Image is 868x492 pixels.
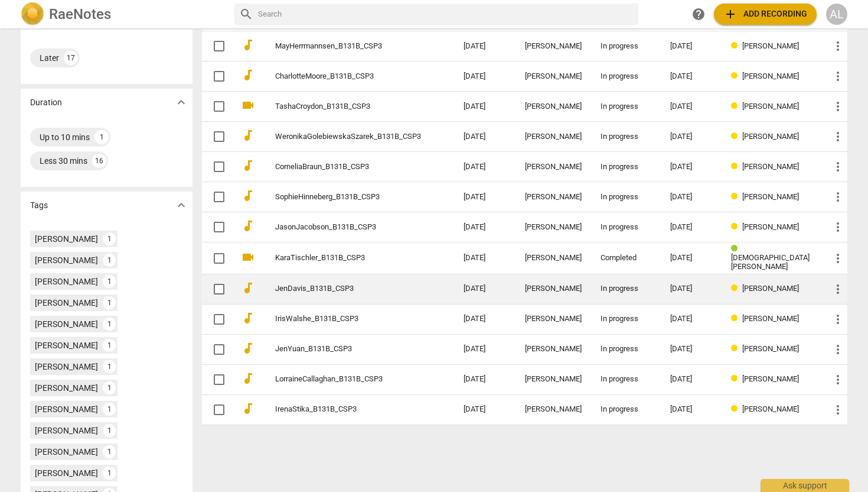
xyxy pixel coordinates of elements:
[454,274,515,304] td: [DATE]
[241,402,255,416] span: audiotrack
[30,199,48,212] p: Tags
[35,425,98,436] div: [PERSON_NAME]
[731,404,742,413] span: Review status: in progress
[103,254,116,267] div: 1
[275,132,421,141] a: WeronikaGolebiewskaSzarek_B131B_CSP3
[454,394,515,425] td: [DATE]
[454,304,515,334] td: [DATE]
[742,222,799,231] span: [PERSON_NAME]
[103,424,116,437] div: 1
[831,190,845,204] span: more_vert
[525,375,582,384] div: [PERSON_NAME]
[831,39,845,53] span: more_vert
[731,253,810,271] span: [DEMOGRAPHIC_DATA][PERSON_NAME]
[826,4,847,25] div: AL
[454,182,515,212] td: [DATE]
[731,102,742,111] span: Review status: in progress
[670,345,712,354] div: [DATE]
[454,242,515,274] td: [DATE]
[831,130,845,144] span: more_vert
[454,92,515,122] td: [DATE]
[35,254,98,266] div: [PERSON_NAME]
[831,312,845,326] span: more_vert
[454,212,515,242] td: [DATE]
[742,41,799,50] span: [PERSON_NAME]
[172,93,190,111] button: Show more
[742,314,799,323] span: [PERSON_NAME]
[601,405,651,414] div: In progress
[723,7,807,21] span: Add recording
[742,102,799,111] span: [PERSON_NAME]
[831,373,845,387] span: more_vert
[275,223,421,232] a: JasonJacobson_B131B_CSP3
[241,38,255,52] span: audiotrack
[454,122,515,152] td: [DATE]
[94,130,109,144] div: 1
[742,132,799,141] span: [PERSON_NAME]
[601,284,651,293] div: In progress
[35,233,98,245] div: [PERSON_NAME]
[241,68,255,82] span: audiotrack
[831,403,845,417] span: more_vert
[831,282,845,296] span: more_vert
[103,339,116,352] div: 1
[174,95,188,109] span: expand_more
[275,102,421,111] a: TashaCroydon_B131B_CSP3
[49,6,111,22] h2: RaeNotes
[731,41,742,50] span: Review status: in progress
[275,315,421,323] a: IrisWalshe_B131B_CSP3
[742,192,799,201] span: [PERSON_NAME]
[731,72,742,80] span: Review status: in progress
[40,155,87,167] div: Less 30 mins
[601,72,651,81] div: In progress
[714,4,817,25] button: Upload
[92,154,106,168] div: 16
[601,254,651,263] div: Completed
[64,51,78,65] div: 17
[103,275,116,288] div: 1
[670,223,712,232] div: [DATE]
[731,344,742,353] span: Review status: in progress
[35,446,98,458] div: [PERSON_NAME]
[40,131,90,143] div: Up to 10 mins
[742,374,799,383] span: [PERSON_NAME]
[742,344,799,353] span: [PERSON_NAME]
[241,281,255,295] span: audiotrack
[241,250,255,264] span: videocam
[35,297,98,309] div: [PERSON_NAME]
[241,311,255,325] span: audiotrack
[30,96,62,109] p: Duration
[258,5,634,24] input: Search
[275,193,421,202] a: SophieHinneberg_B131B_CSP3
[525,405,582,414] div: [PERSON_NAME]
[670,375,712,384] div: [DATE]
[103,467,116,480] div: 1
[601,163,651,171] div: In progress
[601,345,651,354] div: In progress
[35,403,98,415] div: [PERSON_NAME]
[103,296,116,309] div: 1
[731,244,742,253] span: Review status: completed
[103,403,116,416] div: 1
[731,284,742,293] span: Review status: in progress
[742,284,799,293] span: [PERSON_NAME]
[691,7,706,21] span: help
[670,102,712,111] div: [DATE]
[241,158,255,173] span: audiotrack
[241,128,255,143] span: audiotrack
[454,334,515,364] td: [DATE]
[831,342,845,357] span: more_vert
[103,360,116,373] div: 1
[40,52,59,64] div: Later
[731,162,742,171] span: Review status: in progress
[601,223,651,232] div: In progress
[525,163,582,171] div: [PERSON_NAME]
[742,72,799,80] span: [PERSON_NAME]
[670,163,712,171] div: [DATE]
[275,284,421,293] a: JenDavis_B131B_CSP3
[742,404,799,413] span: [PERSON_NAME]
[601,42,651,51] div: In progress
[731,222,742,231] span: Review status: in progress
[525,254,582,263] div: [PERSON_NAME]
[670,42,712,51] div: [DATE]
